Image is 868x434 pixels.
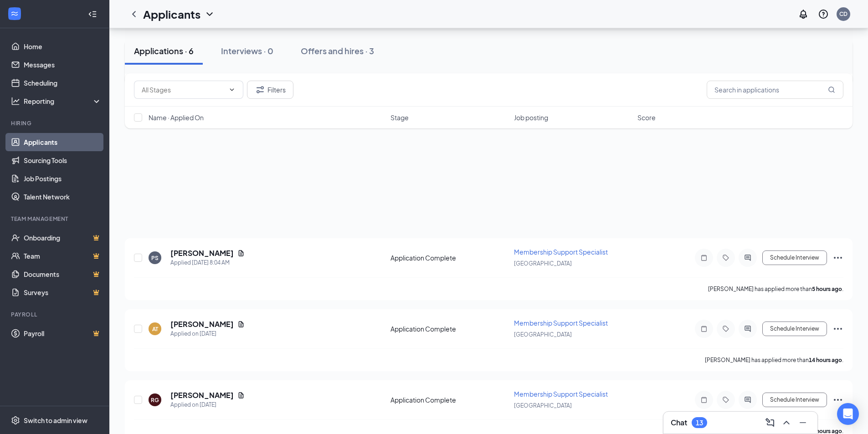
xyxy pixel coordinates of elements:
h5: [PERSON_NAME] [170,390,234,400]
div: Application Complete [390,395,508,404]
span: Job posting [514,113,548,122]
svg: ChevronUp [781,417,792,428]
svg: ChevronDown [228,86,236,93]
div: PS [151,254,159,262]
a: TeamCrown [24,247,102,265]
button: Schedule Interview [762,393,827,407]
div: Payroll [11,311,100,318]
svg: Filter [255,84,266,95]
h5: [PERSON_NAME] [170,248,234,258]
div: Application Complete [390,253,508,262]
svg: Settings [11,416,20,425]
button: ChevronUp [779,415,794,430]
div: Hiring [11,119,100,127]
div: Switch to admin view [24,416,87,425]
button: Filter Filters [247,81,293,99]
div: Applied [DATE] 8:04 AM [170,258,245,267]
div: Offers and hires · 3 [301,45,374,56]
p: [PERSON_NAME] has applied more than . [708,285,843,293]
svg: Ellipses [832,323,843,334]
a: Messages [24,56,102,74]
span: [GEOGRAPHIC_DATA] [514,260,572,267]
a: DocumentsCrown [24,265,102,283]
a: PayrollCrown [24,324,102,342]
svg: Analysis [11,97,20,106]
div: Open Intercom Messenger [837,403,859,425]
svg: Notifications [798,9,809,20]
a: Home [24,37,102,56]
b: 5 hours ago [812,286,842,292]
div: CD [839,10,847,18]
div: Applied on [DATE] [170,400,245,409]
div: Reporting [24,97,102,106]
button: Schedule Interview [762,250,827,265]
span: Score [637,113,656,122]
h3: Chat [671,418,687,428]
a: Scheduling [24,74,102,92]
span: Stage [390,113,409,122]
span: [GEOGRAPHIC_DATA] [514,331,572,338]
div: AT [152,325,158,333]
span: Name · Applied On [149,113,204,122]
a: OnboardingCrown [24,229,102,247]
a: Talent Network [24,188,102,206]
svg: Note [699,325,709,332]
div: Interviews · 0 [221,45,273,56]
p: [PERSON_NAME] has applied more than . [705,356,843,364]
h1: Applicants [143,6,200,22]
a: SurveysCrown [24,283,102,301]
button: Minimize [796,415,810,430]
svg: ChevronDown [204,9,215,20]
input: All Stages [142,85,225,95]
svg: ActiveChat [742,396,753,403]
svg: Document [237,392,245,399]
div: Application Complete [390,324,508,333]
svg: Ellipses [832,252,843,263]
div: 13 [696,419,703,427]
svg: Tag [720,325,731,332]
span: [GEOGRAPHIC_DATA] [514,402,572,409]
span: Membership Support Specialist [514,248,608,256]
svg: QuestionInfo [818,9,829,20]
svg: Note [699,396,709,403]
div: Team Management [11,215,100,223]
svg: Document [237,321,245,328]
a: Applicants [24,133,102,151]
svg: ChevronLeft [128,9,139,20]
span: Membership Support Specialist [514,319,608,327]
svg: Tag [720,254,731,261]
a: Job Postings [24,169,102,188]
a: Sourcing Tools [24,151,102,169]
svg: Ellipses [832,394,843,405]
svg: MagnifyingGlass [828,86,835,93]
h5: [PERSON_NAME] [170,319,234,329]
div: RG [151,396,159,404]
svg: WorkstreamLogo [10,9,19,18]
svg: ActiveChat [742,254,753,261]
b: 14 hours ago [809,357,842,363]
svg: Collapse [88,10,97,19]
svg: Tag [720,396,731,403]
input: Search in applications [707,81,843,99]
button: ComposeMessage [763,415,777,430]
div: Applications · 6 [134,45,194,56]
span: Membership Support Specialist [514,390,608,398]
svg: Document [237,250,245,257]
svg: Minimize [797,417,808,428]
svg: Note [699,254,709,261]
div: Applied on [DATE] [170,329,245,338]
svg: ComposeMessage [765,417,776,428]
button: Schedule Interview [762,322,827,336]
svg: ActiveChat [742,325,753,332]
